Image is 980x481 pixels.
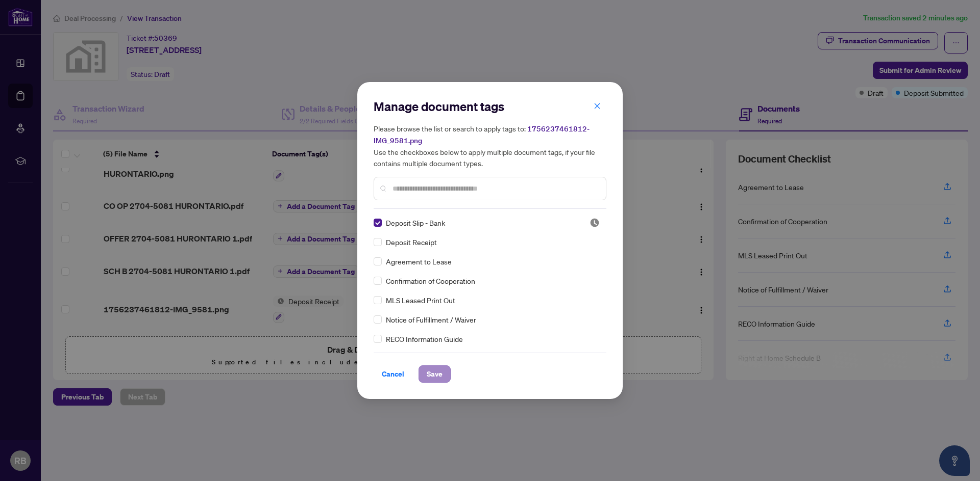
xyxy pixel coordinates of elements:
span: Pending Review [590,218,600,228]
span: close [594,102,601,110]
span: Save [427,366,443,382]
button: Save [419,365,451,383]
img: status [590,218,600,228]
span: MLS Leased Print Out [386,295,455,306]
span: Notice of Fulfillment / Waiver [386,314,476,325]
span: Confirmation of Cooperation [386,275,475,286]
span: RECO Information Guide [386,333,463,344]
button: Cancel [374,365,412,383]
span: Agreement to Lease [386,256,452,267]
span: Cancel [382,366,404,382]
span: Deposit Slip - Bank [386,217,445,228]
h5: Please browse the list or search to apply tags to: Use the checkboxes below to apply multiple doc... [374,123,606,169]
span: Deposit Receipt [386,236,437,248]
h2: Manage document tags [374,98,606,115]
